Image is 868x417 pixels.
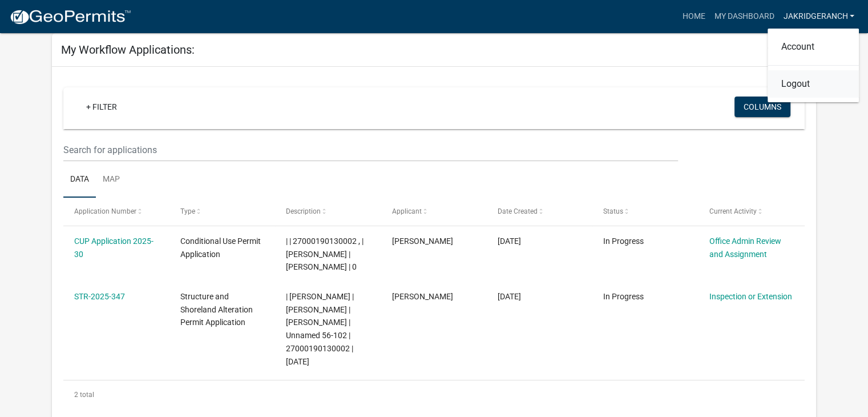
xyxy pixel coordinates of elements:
h5: My Workflow Applications: [61,43,195,57]
datatable-header-cell: Type [169,198,274,225]
span: Applicant [392,207,422,215]
span: Alicia Kropuenske [392,236,453,246]
span: Date Created [498,207,538,215]
div: 2 total [63,380,805,409]
a: Office Admin Review and Assignment [709,236,781,259]
span: Type [180,207,195,215]
datatable-header-cell: Current Activity [699,198,804,225]
div: jakridgeranch [768,29,859,102]
span: Conditional Use Permit Application [180,236,261,259]
span: | | 27000190130002 , | PAUL A HALVORSON | DIANE HALVORSON | 0 [286,236,364,272]
datatable-header-cell: Status [592,198,698,225]
span: Application Number [74,207,136,215]
a: Inspection or Extension [709,292,792,301]
a: Home [677,6,709,27]
a: Map [96,162,127,198]
button: Columns [734,97,790,117]
span: In Progress [603,236,644,246]
a: jakridgeranch [778,6,859,27]
a: My Dashboard [709,6,778,27]
span: Status [603,207,623,215]
span: 06/03/2025 [498,292,521,301]
span: 08/12/2025 [498,236,521,246]
datatable-header-cell: Applicant [381,198,486,225]
a: + Filter [77,97,126,117]
a: CUP Application 2025-30 [74,236,154,259]
a: STR-2025-347 [74,292,125,301]
span: In Progress [603,292,644,301]
span: Description [286,207,321,215]
datatable-header-cell: Description [275,198,381,225]
a: Account [768,33,859,61]
datatable-header-cell: Application Number [63,198,169,225]
input: Search for applications [63,138,678,162]
span: Alicia Kropuenske [392,292,453,301]
a: Data [63,162,96,198]
a: Logout [768,70,859,98]
span: | Michelle Jevne | PAUL A HALVORSON | DIANE HALVORSON | Unnamed 56-102 | 27000190130002 | 06/30/2026 [286,292,354,366]
span: Structure and Shoreland Alteration Permit Application [180,292,253,327]
span: Current Activity [709,207,757,215]
datatable-header-cell: Date Created [487,198,592,225]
